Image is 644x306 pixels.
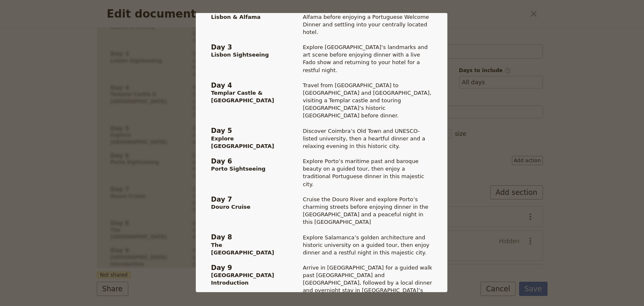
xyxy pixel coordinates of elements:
span: [GEOGRAPHIC_DATA] Introduction [211,272,283,287]
span: The [GEOGRAPHIC_DATA] [211,241,283,256]
div: Explore Porto’s maritime past and baroque beauty on a guided tour,​ then enjoy a traditional Port... [283,150,432,188]
span: Day 7 [211,195,283,203]
span: Day 5 [211,127,283,135]
div: Travel from [GEOGRAPHIC_DATA] to [GEOGRAPHIC_DATA] and [GEOGRAPHIC_DATA],​ visiting a Templar cas... [283,74,432,119]
span: Douro Cruise [211,203,283,210]
span: Explore [GEOGRAPHIC_DATA] [211,135,283,150]
span: Day 4 [211,81,283,89]
span: Day 9 [211,264,283,271]
div: Discover Coimbra’s Old Town and UNESCO-​listed university,​ then a heartful dinner and a relaxing... [283,119,432,150]
div: Cruise the Douro River and explore Porto’s charming streets before enjoying dinner in the [GEOGRA... [283,188,432,226]
span: Day 8 [211,233,283,241]
span: Day 3 [211,44,283,51]
span: Templar Castle & [GEOGRAPHIC_DATA] [211,89,283,104]
span: Porto Sightseeing [211,165,283,173]
span: Day 6 [211,158,283,165]
span: Lisbon Sightseeing [211,51,283,59]
div: Explore [GEOGRAPHIC_DATA]’s landmarks and art scene before enjoying dinner with a live Fado show ... [283,36,432,74]
div: Explore Salamanca’s golden architecture and historic university on a guided tour,​ then enjoy din... [283,226,432,257]
span: Lisbon & Alfama [211,13,283,21]
div: Arrive in [GEOGRAPHIC_DATA] for a guided walk past [GEOGRAPHIC_DATA] and [GEOGRAPHIC_DATA],​ foll... [283,256,432,302]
